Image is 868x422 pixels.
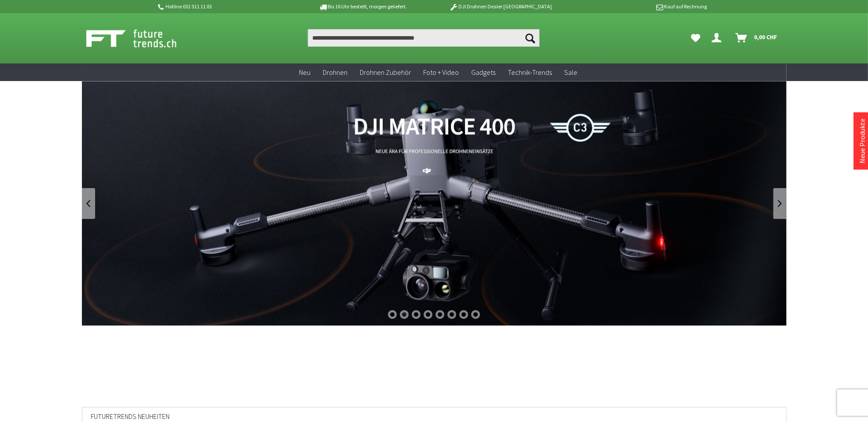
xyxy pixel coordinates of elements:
[417,63,465,81] a: Foto + Video
[317,63,354,81] a: Drohnen
[502,63,558,81] a: Technik-Trends
[293,63,317,81] a: Neu
[754,30,778,44] span: 0,00 CHF
[388,310,397,319] div: 1
[82,81,787,326] a: DJI Matrice 400
[472,68,496,77] span: Gadgets
[447,310,456,319] div: 6
[412,310,421,319] div: 3
[521,29,539,47] button: Suchen
[565,68,578,77] span: Sale
[308,29,539,47] input: Produkt, Marke, Kategorie, EAN, Artikelnummer…
[508,68,552,77] span: Technik-Trends
[323,68,348,77] span: Drohnen
[432,1,569,12] p: DJI Drohnen Dealer [GEOGRAPHIC_DATA]
[471,310,480,319] div: 8
[858,118,867,163] a: Neue Produkte
[709,29,729,47] a: Dein Konto
[294,1,432,12] p: Bis 16 Uhr bestellt, morgen geliefert.
[400,310,409,319] div: 2
[354,63,417,81] a: Drohnen Zubehör
[424,68,459,77] span: Foto + Video
[732,29,782,47] a: Warenkorb
[86,27,196,49] img: Shop Futuretrends - zur Startseite wechseln
[569,1,707,12] p: Kauf auf Rechnung
[687,29,705,47] a: Meine Favoriten
[465,63,502,81] a: Gadgets
[360,68,411,77] span: Drohnen Zubehör
[558,63,584,81] a: Sale
[459,310,468,319] div: 7
[299,68,311,77] span: Neu
[157,1,294,12] p: Hotline 032 511 11 03
[424,310,432,319] div: 4
[436,310,444,319] div: 5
